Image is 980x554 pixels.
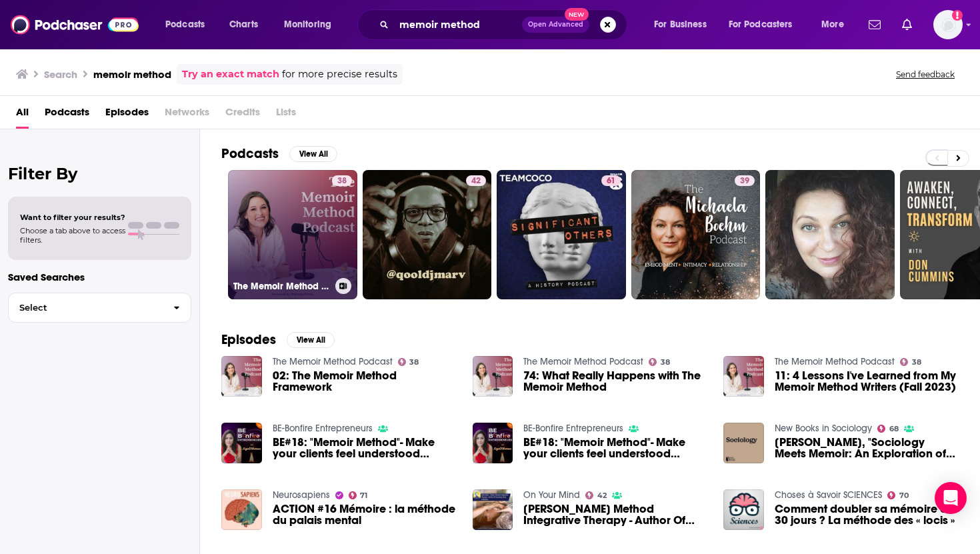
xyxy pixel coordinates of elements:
[523,437,707,459] a: BE#18: "Memoir Method"- Make your clients feel understood through your stories, is what Brooke Ev...
[933,10,963,39] button: Show profile menu
[723,356,764,397] img: 11: 4 Lessons I've Learned from My Memoir Method Writers (Fall 2023)
[523,370,707,393] a: 74: What Really Happens with The Memoir Method
[863,13,886,36] a: Show notifications dropdown
[93,68,171,81] h3: memoir method
[523,489,580,501] a: On Your Mind
[877,425,899,433] a: 68
[273,503,457,526] a: ACTION #16 Mémoire : la méthode du palais mental
[8,293,191,323] button: Select
[273,437,457,459] span: BE#18: "Memoir Method"- Make your clients feel understood through your stories, is what [PERSON_N...
[933,10,963,39] span: Logged in as KCarter
[363,170,492,299] a: 42
[276,101,296,129] span: Lists
[409,359,419,365] span: 38
[225,101,260,129] span: Credits
[649,358,670,366] a: 38
[735,175,755,186] a: 39
[523,356,643,367] a: The Memoir Method Podcast
[933,10,963,39] img: User Profile
[233,281,330,292] h3: The Memoir Method Podcast
[394,14,522,35] input: Search podcasts, credits, & more...
[221,489,262,530] a: ACTION #16 Mémoire : la méthode du palais mental
[528,21,583,28] span: Open Advanced
[221,145,279,162] h2: Podcasts
[360,493,367,499] span: 71
[523,503,707,526] a: Dale Ryder - Ryder Method Integrative Therapy - Author Of Surviving Irene: A Memoir
[370,9,640,40] div: Search podcasts, credits, & more...
[337,175,347,188] span: 38
[565,8,589,21] span: New
[221,423,262,463] a: BE#18: "Memoir Method"- Make your clients feel understood through your stories, is what Brooke Ev...
[775,370,959,393] a: 11: 4 Lessons I've Learned from My Memoir Method Writers (Fall 2023)
[273,423,373,434] a: BE-Bonfire Entrepreneurs
[740,175,749,188] span: 39
[812,14,861,35] button: open menu
[661,359,670,365] span: 38
[889,426,899,432] span: 68
[20,213,125,222] span: Want to filter your results?
[523,503,707,526] span: [PERSON_NAME] Method Integrative Therapy - Author Of Surviving [PERSON_NAME]: A Memoir
[287,332,335,348] button: View All
[497,170,626,299] a: 61
[952,10,963,21] svg: Add a profile image
[275,14,349,35] button: open menu
[775,437,959,459] span: [PERSON_NAME], "Sociology Meets Memoir: An Exploration of Narrative and Method" (NYU Press, 2024)
[273,370,457,393] a: 02: The Memoir Method Framework
[473,423,513,463] img: BE#18: "Memoir Method"- Make your clients feel understood through your stories, is what Brooke Ev...
[654,15,707,34] span: For Business
[273,437,457,459] a: BE#18: "Memoir Method"- Make your clients feel understood through your stories, is what Brooke Ev...
[892,69,959,80] button: Send feedback
[229,15,258,34] span: Charts
[221,331,276,348] h2: Episodes
[897,13,917,36] a: Show notifications dropdown
[165,101,209,129] span: Networks
[221,14,266,35] a: Charts
[821,15,844,34] span: More
[273,356,393,367] a: The Memoir Method Podcast
[11,12,139,37] img: Podchaser - Follow, Share and Rate Podcasts
[723,489,764,530] img: Comment doubler sa mémoire en 30 jours ? La méthode des « locis »
[775,503,959,526] a: Comment doubler sa mémoire en 30 jours ? La méthode des « locis »
[45,101,89,129] a: Podcasts
[522,17,589,33] button: Open AdvancedNew
[912,359,921,365] span: 38
[282,67,397,82] span: for more precise results
[20,226,125,245] span: Choose a tab above to access filters.
[289,146,337,162] button: View All
[182,67,279,82] a: Try an exact match
[16,101,29,129] a: All
[273,489,330,501] a: Neurosapiens
[471,175,481,188] span: 42
[601,175,621,186] a: 61
[473,356,513,397] img: 74: What Really Happens with The Memoir Method
[332,175,352,186] a: 38
[221,356,262,397] img: 02: The Memoir Method Framework
[8,164,191,183] h2: Filter By
[631,170,761,299] a: 39
[466,175,486,186] a: 42
[44,68,77,81] h3: Search
[645,14,723,35] button: open menu
[349,491,368,499] a: 71
[723,423,764,463] img: Margaret K. Nelson, "Sociology Meets Memoir: An Exploration of Narrative and Method" (NYU Press, ...
[775,423,872,434] a: New Books in Sociology
[729,15,793,34] span: For Podcasters
[165,15,205,34] span: Podcasts
[398,358,419,366] a: 38
[899,493,909,499] span: 70
[156,14,222,35] button: open menu
[473,489,513,530] a: Dale Ryder - Ryder Method Integrative Therapy - Author Of Surviving Irene: A Memoir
